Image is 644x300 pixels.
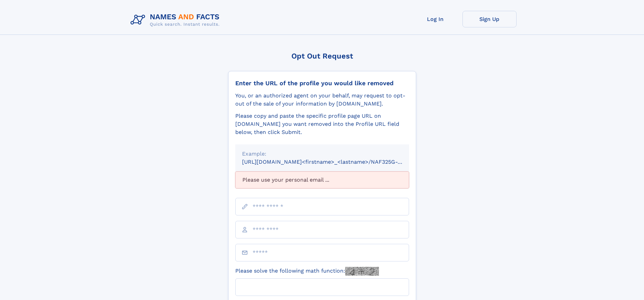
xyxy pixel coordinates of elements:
small: [URL][DOMAIN_NAME]<firstname>_<lastname>/NAF325G-xxxxxxxx [242,159,422,165]
div: Example: [242,150,402,158]
a: Sign Up [462,11,517,27]
div: You, or an authorized agent on your behalf, may request to opt-out of the sale of your informatio... [235,92,409,108]
div: Opt Out Request [228,52,416,60]
img: Logo Names and Facts [128,11,225,29]
div: Please copy and paste the specific profile page URL on [DOMAIN_NAME] you want removed into the Pr... [235,112,409,136]
a: Log In [408,11,462,27]
div: Please use your personal email ... [235,171,409,188]
label: Please solve the following math function: [235,267,379,276]
div: Enter the URL of the profile you would like removed [235,79,409,87]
